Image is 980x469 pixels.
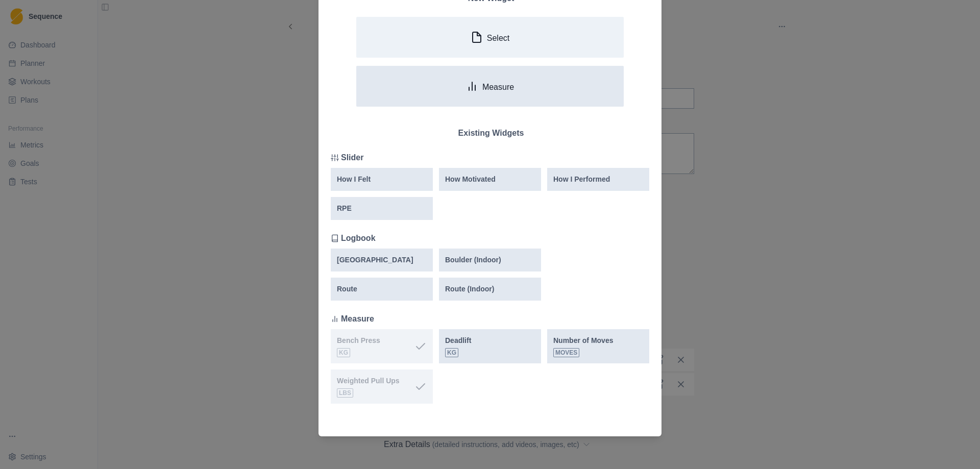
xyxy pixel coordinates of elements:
[445,174,496,185] p: How Motivated
[356,66,624,107] button: Measure
[341,313,374,325] p: Measure
[445,284,494,294] p: Route (Indoor)
[337,376,400,386] p: Weighted Pull Ups
[553,174,610,185] p: How I Performed
[341,152,363,164] p: Slider
[445,335,471,346] p: Deadlift
[553,348,579,357] span: moves
[337,174,371,185] p: How I Felt
[445,255,501,265] p: Boulder (Indoor)
[341,232,376,244] p: Logbook
[445,348,458,357] span: kg
[333,127,649,139] p: Existing Widgets
[487,33,509,43] p: Select
[337,388,353,398] span: lbs
[337,284,357,294] p: Route
[337,255,413,265] p: [GEOGRAPHIC_DATA]
[553,335,613,346] p: Number of Moves
[337,348,350,357] span: kg
[337,203,352,214] p: RPE
[337,335,380,346] p: Bench Press
[356,17,624,58] button: Select
[482,82,514,92] p: Measure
